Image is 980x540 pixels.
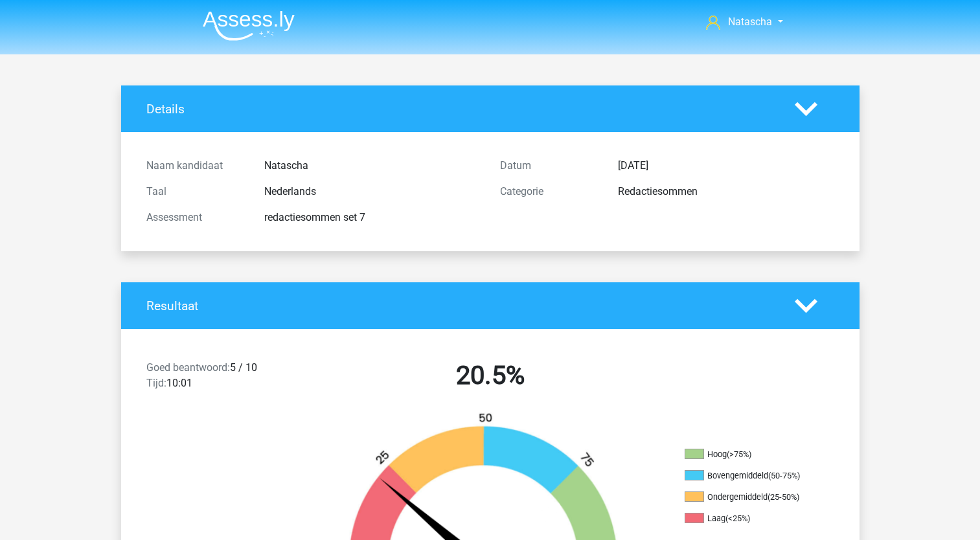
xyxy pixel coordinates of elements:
span: Tijd: [146,377,166,389]
li: Ondergemiddeld [685,491,814,503]
div: Natascha [255,158,490,174]
div: (50-75%) [768,471,800,480]
a: Natascha [701,14,788,30]
div: Assessment [137,210,255,225]
li: Bovengemiddeld [685,470,814,482]
div: Redactiesommen [608,184,844,199]
div: Categorie [490,184,608,199]
div: (<25%) [725,513,750,523]
li: Hoog [685,449,814,460]
img: Assessly [203,10,295,41]
h2: 20.5% [323,360,657,391]
div: [DATE] [608,158,844,174]
div: (>75%) [727,449,751,459]
div: Taal [137,184,255,199]
h4: Details [146,102,775,117]
div: redactiesommen set 7 [255,210,490,225]
div: 5 / 10 10:01 [137,360,313,396]
li: Laag [685,513,814,524]
h4: Resultaat [146,298,775,313]
div: Naam kandidaat [137,158,255,174]
span: Goed beantwoord: [146,361,230,374]
div: Nederlands [255,184,490,199]
div: Datum [490,158,608,174]
div: (25-50%) [768,492,799,502]
span: Natascha [728,16,772,28]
